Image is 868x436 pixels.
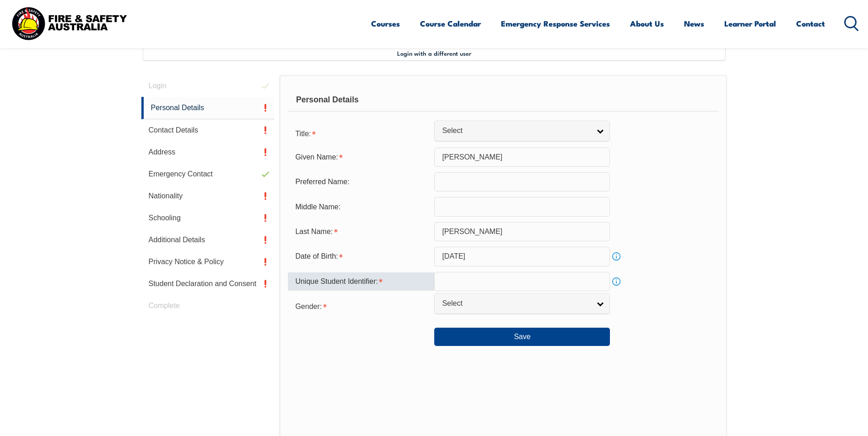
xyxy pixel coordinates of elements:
div: Middle Name: [288,198,434,215]
input: Select Date... [434,247,610,266]
input: 10 Characters no 1, 0, O or I [434,272,610,291]
span: Gender: [295,303,322,310]
a: News [684,11,704,36]
div: Date of Birth is required. [288,248,434,265]
div: Title is required. [288,124,434,142]
span: Login with a different user [397,49,471,57]
a: Personal Details [141,97,275,119]
span: Select [442,299,590,308]
a: About Us [630,11,664,36]
a: Address [141,141,275,163]
a: Emergency Contact [141,163,275,185]
span: Title: [295,130,311,138]
div: Preferred Name: [288,173,434,191]
a: Privacy Notice & Policy [141,251,275,273]
div: Unique Student Identifier is required. [288,272,434,291]
a: Student Declaration and Consent [141,273,275,295]
div: Given Name is required. [288,149,434,166]
a: Additional Details [141,229,275,251]
a: Info [610,275,623,288]
a: Contact [796,11,825,36]
div: Last Name is required. [288,223,434,240]
div: Personal Details [288,89,718,112]
div: Gender is required. [288,297,434,315]
span: Select [442,126,590,136]
a: Nationality [141,185,275,207]
a: Course Calendar [420,11,481,36]
a: Schooling [141,207,275,229]
a: Courses [371,11,400,36]
a: Emergency Response Services [501,11,610,36]
button: Save [434,328,610,346]
a: Learner Portal [724,11,776,36]
a: Info [610,250,623,263]
a: Contact Details [141,119,275,141]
